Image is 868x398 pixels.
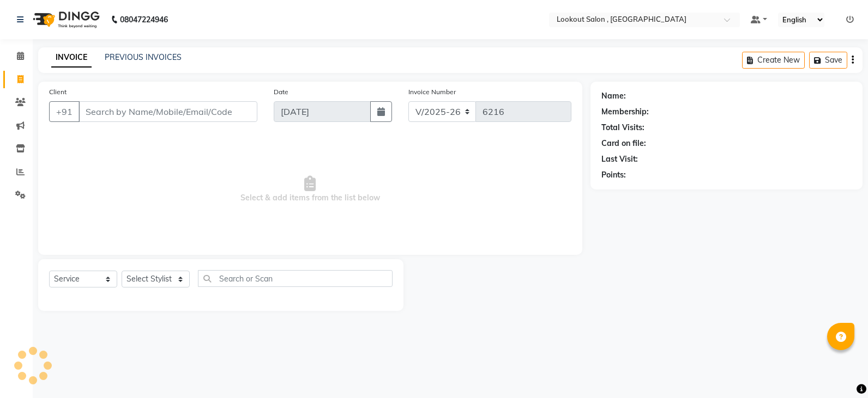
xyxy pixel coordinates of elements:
div: Name: [601,90,626,102]
div: Total Visits: [601,122,644,133]
button: Save [809,52,847,69]
div: Card on file: [601,138,646,149]
b: 08047224946 [120,4,168,35]
input: Search by Name/Mobile/Email/Code [79,101,257,122]
iframe: chat widget [822,354,857,387]
button: Create New [742,52,805,69]
label: Invoice Number [408,87,456,97]
button: +91 [49,101,80,122]
label: Client [49,87,67,97]
div: Last Visit: [601,154,638,165]
div: Membership: [601,106,649,118]
img: logo [28,4,103,35]
span: Select & add items from the list below [49,135,571,244]
a: PREVIOUS INVOICES [105,52,182,62]
a: INVOICE [51,48,92,68]
input: Search or Scan [198,270,393,287]
label: Date [274,87,288,97]
div: Points: [601,169,626,181]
